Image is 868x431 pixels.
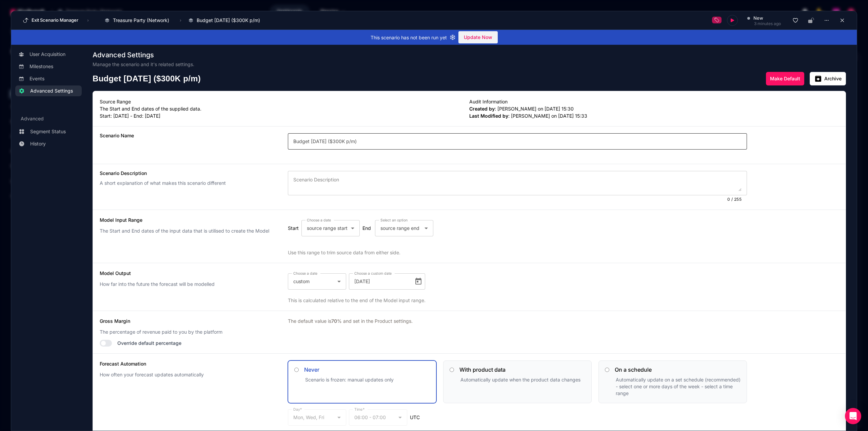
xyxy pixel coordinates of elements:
[93,75,201,83] span: Budget [DATE] ($300K p/m)
[354,277,410,286] input: Choose a date
[100,180,274,187] h3: A short explanation of what makes this scenario different
[100,270,131,277] h3: Model Output
[117,339,181,347] span: Override default percentage
[615,366,652,374] h3: On a schedule
[21,15,80,26] button: Exit Scenario Manager
[30,87,73,94] span: Advanced Settings
[459,366,506,374] h3: With product data
[30,128,66,135] span: Segment Status
[15,138,82,149] a: History
[15,73,82,84] a: Events
[93,61,846,68] h3: Manage the scenario and it's related settings.
[469,105,839,112] p: : [PERSON_NAME] on [DATE] 15:30
[307,225,348,231] span: source range start
[288,318,839,327] p: The default value is % and set in the Product settings.
[185,15,267,26] button: Budget [DATE] ($300K p/m)
[469,112,839,119] p: : [PERSON_NAME] on [DATE] 15:33
[605,368,609,372] input: On a scheduleAutomatically update on a set schedule (recommended) - select one or more days of th...
[469,113,508,119] strong: Last Modified by
[747,22,781,26] div: 3 minutes ago
[15,61,82,72] a: Milestones
[15,126,82,137] a: Segment Status
[100,329,274,335] h3: The percentage of revenue paid to you by the platform
[288,224,301,232] span: Start
[293,177,339,182] mat-label: Scenario Description
[197,17,260,24] span: Budget [DATE] ($300K p/m)
[29,63,53,70] span: Milestones
[753,15,763,22] span: new
[371,34,447,41] span: This scenario has not been run yet
[814,75,822,83] mat-icon: archive
[766,72,804,85] button: Make Default
[113,17,169,24] span: Treasure Party (Network)
[29,75,44,82] span: Events
[810,72,846,85] button: Archive
[464,32,492,42] span: Update Now
[304,366,319,374] h3: Never
[86,18,90,23] span: ›
[29,51,65,58] span: User Acquisition
[460,377,580,383] span: Automatically update when the product data changes
[354,271,392,275] mat-label: Choose a custom date
[727,195,742,203] mat-hint: 0 / 255
[307,218,331,222] mat-label: Choose a date
[15,85,82,96] a: Advanced Settings
[100,98,469,105] h4: Source Range
[178,18,183,23] span: ›
[100,371,274,378] h3: How often your forecast updates automatically
[458,31,498,43] button: Update Now
[100,171,147,176] h3: Scenario Description
[362,224,371,232] span: End
[293,407,300,411] mat-label: Day
[469,98,839,105] h4: Audit Information
[305,377,394,383] span: Scenario is frozen: manual updates only
[100,217,142,223] h3: Model Input Range
[288,244,839,256] div: Use this range to trim source data from either side.
[15,115,82,125] h3: Advanced
[380,218,408,222] mat-label: Select an option
[101,15,176,26] button: Treasure Party (Network)
[30,140,46,147] span: History
[100,318,130,325] h3: Gross Margin
[100,281,274,288] h3: How far into the future the forecast will be modelled
[616,377,741,396] span: Automatically update on a set schedule (recommended) - select one or more days of the week - sele...
[15,49,82,60] a: User Acquisition
[100,105,469,112] p: The Start and End dates of the supplied data.
[450,368,454,372] input: With product dataAutomatically update when the product data changes
[93,52,154,58] span: Advanced Settings
[293,278,310,284] span: custom
[412,275,425,288] button: Open calendar
[410,414,420,421] span: UTC
[293,271,317,275] mat-label: Choose a date
[294,368,299,372] input: NeverScenario is frozen: manual updates only
[100,228,274,234] h3: The Start and End dates of the input data that is utilised to create the Model
[380,225,419,231] span: source range end
[100,112,469,119] p: Start: [DATE] - End: [DATE]
[354,407,362,411] mat-label: Time
[100,133,134,138] h3: Scenario Name
[331,318,337,324] strong: 70
[288,297,839,304] div: This is calculated relative to the end of the Model input range.
[100,360,146,367] h3: Forecast Automation
[845,408,861,424] div: Open Intercom Messenger
[469,106,495,112] strong: Created by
